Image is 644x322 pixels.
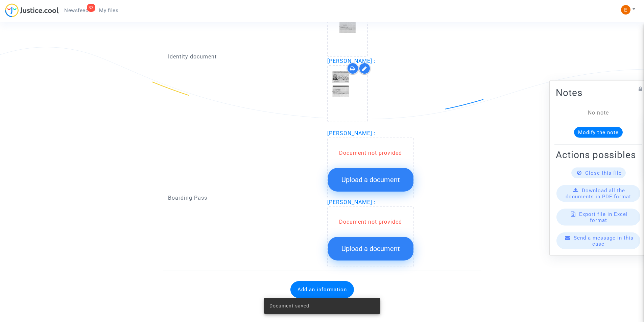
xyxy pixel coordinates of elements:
[87,4,95,12] div: 33
[327,58,376,64] span: [PERSON_NAME] :
[341,176,400,184] span: Upload a document
[328,237,413,261] button: Upload a document
[269,302,309,309] span: Document saved
[64,7,88,14] span: Newsfeed
[328,168,413,192] button: Upload a document
[566,108,631,117] div: No note
[556,86,641,98] h2: Notes
[574,234,634,247] span: Send a message in this case
[94,5,124,16] a: My files
[621,5,630,15] img: ACg8ocIeiFvHKe4dA5oeRFd_CiCnuxWUEc1A2wYhRJE3TTWt=s96-c
[341,245,400,253] span: Upload a document
[59,5,94,16] a: 33Newsfeed
[99,7,118,14] span: My files
[5,3,59,17] img: jc-logo.svg
[556,149,641,160] h2: Actions possibles
[579,211,628,223] span: Export file in Excel format
[585,170,622,176] span: Close this file
[574,127,623,138] button: Modify the note
[327,199,376,205] span: [PERSON_NAME] :
[327,130,376,137] span: [PERSON_NAME] :
[290,281,354,298] button: Add an information
[328,218,413,226] div: Document not provided
[168,194,317,202] p: Boarding Pass
[168,52,317,61] p: Identity document
[328,149,413,157] div: Document not provided
[566,187,631,199] span: Download all the documents in PDF format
